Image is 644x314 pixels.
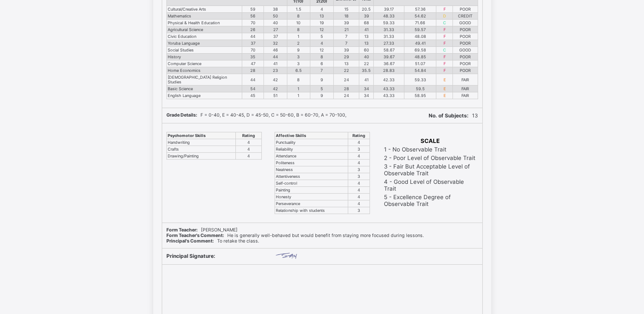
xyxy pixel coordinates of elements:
td: 39 [359,13,374,20]
td: POOR [453,33,478,40]
td: 5 [310,33,334,40]
td: 37 [264,33,287,40]
td: 27 [264,26,287,33]
span: He is generally well-behaved but would benefit from staying more focused during lessons. [166,233,424,238]
td: 5 [310,86,334,92]
td: F [436,26,453,33]
td: 4 [310,40,334,47]
td: 47 [242,60,264,67]
td: Drawing/Painting [166,153,235,160]
td: 69.58 [404,47,436,54]
td: 28 [334,86,359,92]
td: Civic Education [166,33,242,40]
td: 59 [242,6,264,13]
td: 71.66 [404,20,436,26]
td: 8 [287,74,310,86]
td: Handwriting [166,139,235,146]
td: Attentiveness [275,173,348,180]
span: 13 [429,112,478,119]
span: F = 0-40, E = 40-45, D = 45-50, C = 50-60, B = 60-70, A = 70-100, [166,112,346,118]
td: 32 [264,40,287,47]
td: 4 [235,146,261,153]
td: 42 [264,86,287,92]
td: FAIR [453,92,478,99]
td: 4 [235,139,261,146]
td: Social Studies [166,47,242,54]
td: GOOD [453,47,478,54]
td: POOR [453,67,478,74]
td: Basic Science [166,86,242,92]
td: 24 [334,74,359,86]
td: 42 [264,74,287,86]
td: POOR [453,60,478,67]
td: 8 [287,13,310,20]
td: 36.67 [374,60,404,67]
td: 43.33 [374,86,404,92]
td: 26 [242,26,264,33]
td: F [436,54,453,60]
td: FAIR [453,86,478,92]
td: F [436,60,453,67]
td: 38 [264,6,287,13]
td: POOR [453,6,478,13]
td: E [436,86,453,92]
td: 27.33 [374,40,404,47]
td: 50 [264,13,287,20]
td: [DEMOGRAPHIC_DATA] Religion Studies [166,74,242,86]
td: Reliability [275,146,348,153]
td: 4 [348,180,369,187]
td: F [436,67,453,74]
td: 13 [359,33,374,40]
td: 4 - Good Level of Observable Trait [384,178,477,192]
td: Yoruba Language [166,40,242,47]
td: Honesty [275,194,348,200]
td: 54 [242,86,264,92]
td: Crafts [166,146,235,153]
td: 44 [242,74,264,86]
td: GOOD [453,20,478,26]
td: 3 [348,166,369,173]
td: POOR [453,40,478,47]
b: No. of Subjects: [429,112,469,119]
td: 12 [310,47,334,54]
th: SCALE [384,137,477,145]
td: English Language [166,92,242,99]
td: 22 [334,67,359,74]
td: 1 [287,92,310,99]
td: 7 [334,40,359,47]
td: 13 [359,40,374,47]
td: Attendance [275,153,348,160]
td: 51 [264,92,287,99]
b: Form Teacher: [166,227,197,233]
td: 5 - Excellence Degree of Observable Trait [384,193,477,208]
th: Affective Skills [275,132,348,139]
td: 4 [348,200,369,207]
td: 41 [264,60,287,67]
td: Home Economics [166,67,242,74]
td: 3 - Fair But Acceptable Level of Observable Trait [384,163,477,177]
td: 48.08 [404,33,436,40]
td: 23 [264,67,287,74]
td: 59.33 [374,20,404,26]
td: 6.5 [287,67,310,74]
td: 54.62 [404,13,436,20]
td: 20.5 [359,6,374,13]
td: 9 [287,47,310,54]
td: 60 [359,47,374,54]
td: 4 [348,160,369,166]
td: 43.33 [374,92,404,99]
td: 3 [348,207,369,214]
td: 46 [264,47,287,54]
b: Grade Details: [166,112,197,118]
td: 8 [310,54,334,60]
td: 4 [348,153,369,160]
td: 59.57 [404,26,436,33]
td: Painting [275,187,348,194]
td: 3 [348,173,369,180]
td: History [166,54,242,60]
td: 48.85 [404,54,436,60]
td: E [436,92,453,99]
td: 29 [334,54,359,60]
td: POOR [453,54,478,60]
td: 37 [242,40,264,47]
